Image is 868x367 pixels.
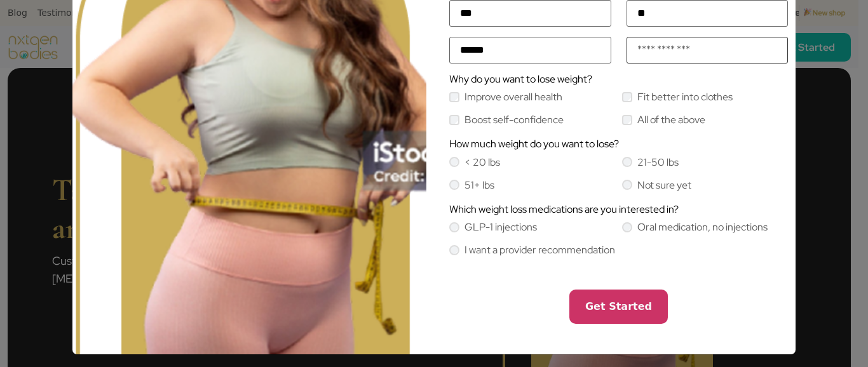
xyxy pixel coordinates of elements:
label: I want a provider recommendation [465,245,615,255]
label: Fit better into clothes [637,92,733,102]
label: 51+ lbs [465,180,494,190]
label: 21-50 lbs [637,157,679,168]
label: GLP-1 injections [465,222,537,232]
label: Not sure yet [637,180,691,190]
label: < 20 lbs [465,157,500,168]
label: How much weight do you want to lose? [449,139,619,149]
label: Why do you want to lose weight? [449,74,592,84]
label: Which weight loss medications are you interested in? [449,204,679,215]
label: Oral medication, no injections [637,222,768,232]
label: All of the above [637,115,705,125]
label: Boost self-confidence [465,115,564,125]
button: Get Started [569,290,668,324]
label: Improve overall health [465,92,562,102]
